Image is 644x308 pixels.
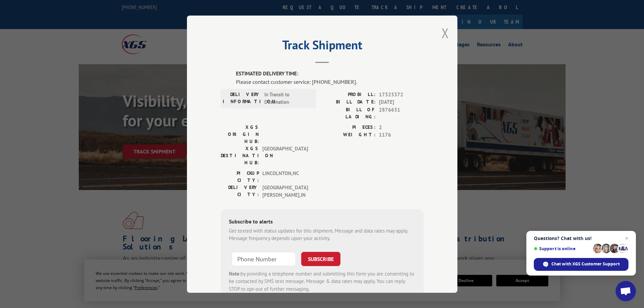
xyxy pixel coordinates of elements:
label: BILL OF LADING: [322,106,376,120]
span: LINCOLNTON , NC [262,169,308,184]
div: Subscribe to alerts [229,217,415,227]
label: XGS ORIGIN HUB: [221,123,259,145]
label: PROBILL: [322,91,376,98]
span: 2 [379,123,424,131]
span: Close chat [623,234,631,242]
span: Support is online [534,246,591,251]
span: 17323372 [379,91,424,98]
button: SUBSCRIBE [301,252,340,266]
div: Open chat [616,281,636,301]
label: XGS DESTINATION HUB: [221,145,259,166]
span: [GEOGRAPHIC_DATA][PERSON_NAME] , IN [262,184,308,199]
div: Get texted with status updates for this shipment. Message and data rates may apply. Message frequ... [229,227,415,242]
span: In Transit to Destination [264,91,310,106]
div: Please contact customer service: [PHONE_NUMBER]. [236,77,424,86]
div: by providing a telephone number and submitting this form you are consenting to be contacted by SM... [229,270,415,293]
label: ESTIMATED DELIVERY TIME: [236,70,424,78]
button: Close modal [442,24,449,42]
strong: Note: [229,270,241,277]
span: [DATE] [379,98,424,106]
h2: Track Shipment [221,40,424,53]
span: 1176 [379,131,424,139]
span: 2876631 [379,106,424,120]
span: Chat with XGS Customer Support [551,261,620,267]
label: BILL DATE: [322,98,376,106]
input: Phone Number [232,252,296,266]
label: WEIGHT: [322,131,376,139]
div: Chat with XGS Customer Support [534,258,628,271]
span: Questions? Chat with us! [534,236,628,241]
label: PICKUP CITY: [221,169,259,184]
label: DELIVERY CITY: [221,184,259,199]
span: [GEOGRAPHIC_DATA] [262,145,308,166]
label: DELIVERY INFORMATION: [223,91,261,106]
label: PIECES: [322,123,376,131]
